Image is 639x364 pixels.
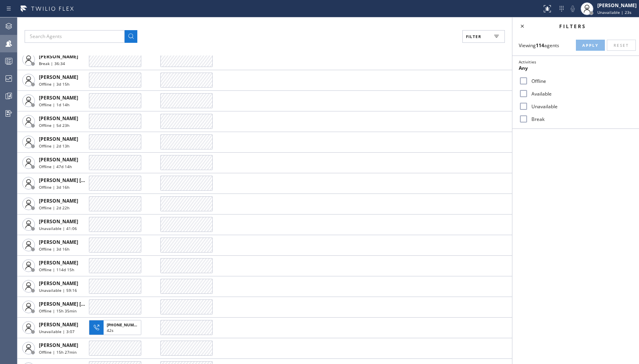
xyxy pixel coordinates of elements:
[39,53,78,60] span: [PERSON_NAME]
[39,301,119,307] span: [PERSON_NAME] [PERSON_NAME]
[39,218,78,225] span: [PERSON_NAME]
[89,318,144,337] button: [PHONE_NUMBER]42s
[576,40,605,51] button: Apply
[519,42,559,49] span: Viewing agents
[582,42,599,48] span: Apply
[39,239,78,245] span: [PERSON_NAME]
[39,308,77,314] span: Offline | 15h 35min
[39,136,78,142] span: [PERSON_NAME]
[597,2,637,9] div: [PERSON_NAME]
[39,342,78,349] span: [PERSON_NAME]
[39,197,78,204] span: [PERSON_NAME]
[528,116,633,123] label: Break
[39,123,69,128] span: Offline | 5d 23h
[614,42,629,48] span: Reset
[39,61,65,66] span: Break | 36:34
[519,65,528,71] span: Any
[39,115,78,122] span: [PERSON_NAME]
[466,34,481,39] span: Filter
[107,322,143,328] span: [PHONE_NUMBER]
[39,81,69,87] span: Offline | 3d 15h
[39,259,78,266] span: [PERSON_NAME]
[462,30,505,43] button: Filter
[39,184,69,190] span: Offline | 3d 16h
[536,42,544,49] strong: 114
[39,246,69,252] span: Offline | 3d 16h
[597,10,631,15] span: Unavailable | 23s
[39,287,77,293] span: Unavailable | 59:16
[559,23,586,30] span: Filters
[39,349,77,355] span: Offline | 15h 27min
[39,329,75,334] span: Unavailable | 3:07
[25,30,125,43] input: Search Agents
[39,280,78,287] span: [PERSON_NAME]
[39,177,119,184] span: [PERSON_NAME] [PERSON_NAME]
[107,328,114,333] span: 42s
[567,3,578,14] button: Mute
[39,102,69,107] span: Offline | 1d 14h
[39,267,74,272] span: Offline | 114d 15h
[528,103,633,110] label: Unavailable
[528,78,633,84] label: Offline
[528,90,633,97] label: Available
[39,94,78,101] span: [PERSON_NAME]
[39,156,78,163] span: [PERSON_NAME]
[39,164,72,169] span: Offline | 47d 14h
[39,321,78,328] span: [PERSON_NAME]
[39,74,78,80] span: [PERSON_NAME]
[39,226,77,231] span: Unavailable | 41:06
[519,59,633,65] div: Activities
[607,40,636,51] button: Reset
[39,205,69,211] span: Offline | 2d 22h
[39,143,69,149] span: Offline | 2d 13h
